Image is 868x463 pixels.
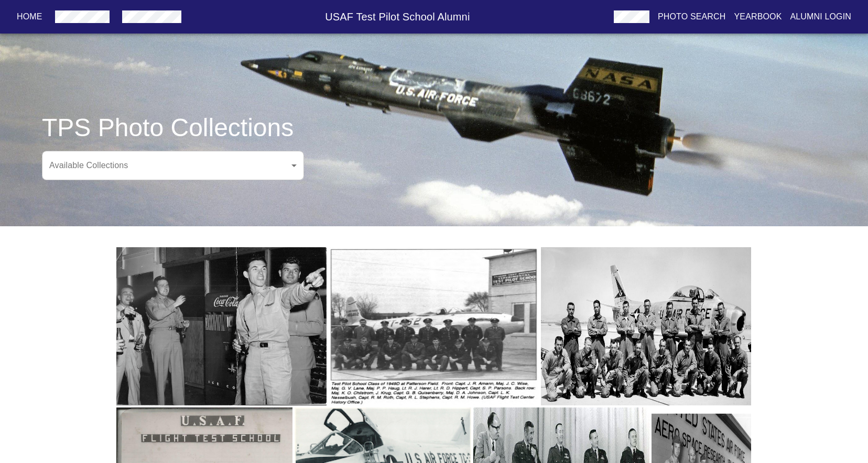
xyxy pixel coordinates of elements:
[730,7,786,26] button: Yearbook
[654,7,730,26] button: Photo Search
[786,7,856,26] button: Alumni Login
[42,113,294,142] h3: TPS Photo Collections
[13,7,47,26] button: Home
[790,10,852,23] p: Alumni Login
[186,8,610,25] h6: USAF Test Pilot School Alumni
[42,151,304,180] div: ​
[17,10,42,23] p: Home
[116,247,327,405] img: Class 1949C, From Left to Right: Joseph John "Tym" Tymczyszyn, 1st Lt. Thomas Blazing, 1st Lt. Ri...
[658,10,726,23] p: Photo Search
[541,247,751,405] img: Class 1958A - Front row, Left to Right: Henry E. Chouteau (Northrup), 1st Lt Ralph C. Rich, Capt ...
[329,247,539,405] img: Class 1949D
[734,10,782,23] p: Yearbook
